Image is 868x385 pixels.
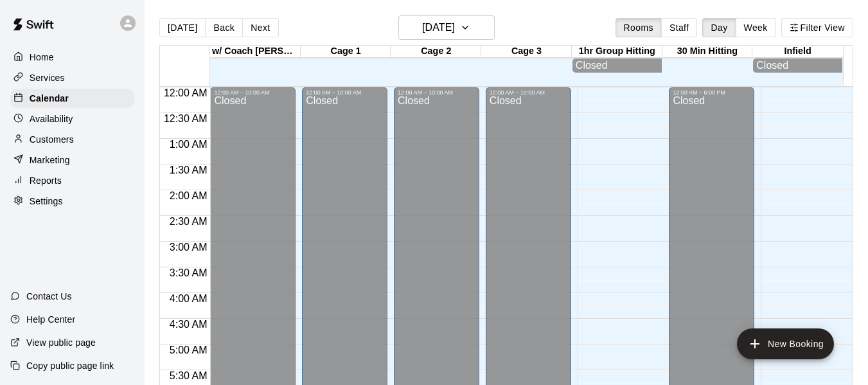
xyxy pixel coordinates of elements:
[26,359,114,372] p: Copy public page link
[161,113,211,124] span: 12:30 AM
[166,190,211,201] span: 2:00 AM
[166,319,211,330] span: 4:30 AM
[30,174,62,187] p: Reports
[398,15,495,40] button: [DATE]
[166,370,211,381] span: 5:30 AM
[398,89,475,96] div: 12:00 AM – 10:00 AM
[30,71,65,84] p: Services
[661,18,698,37] button: Staff
[306,89,384,96] div: 12:00 AM – 10:00 AM
[166,216,211,227] span: 2:30 AM
[30,51,54,64] p: Home
[205,18,243,37] button: Back
[673,89,750,96] div: 12:00 AM – 6:00 PM
[26,290,72,303] p: Contact Us
[10,48,134,67] a: Home
[10,130,134,149] a: Customers
[391,46,481,58] div: Cage 2
[481,46,572,58] div: Cage 3
[616,18,662,37] button: Rooms
[214,89,292,96] div: 12:00 AM – 10:00 AM
[301,46,391,58] div: Cage 1
[166,139,211,150] span: 1:00 AM
[10,109,134,129] a: Availability
[30,195,63,208] p: Settings
[166,345,211,355] span: 5:00 AM
[166,293,211,304] span: 4:00 AM
[166,242,211,253] span: 3:00 AM
[166,165,211,175] span: 1:30 AM
[752,46,843,58] div: Infield
[490,89,567,96] div: 12:00 AM – 10:00 AM
[10,89,134,108] a: Calendar
[10,171,134,190] a: Reports
[159,18,206,37] button: [DATE]
[161,87,211,98] span: 12:00 AM
[737,328,834,359] button: add
[10,68,134,87] a: Services
[30,92,69,105] p: Calendar
[210,46,301,58] div: w/ Coach [PERSON_NAME]
[26,336,96,349] p: View public page
[10,192,134,211] a: Settings
[30,133,74,146] p: Customers
[30,154,70,166] p: Marketing
[166,267,211,278] span: 3:30 AM
[781,18,853,37] button: Filter View
[242,18,278,37] button: Next
[30,112,73,125] p: Availability
[662,46,753,58] div: 30 Min Hitting
[702,18,736,37] button: Day
[756,60,839,71] div: Closed
[10,150,134,170] a: Marketing
[422,19,455,37] h6: [DATE]
[576,60,659,71] div: Closed
[572,46,662,58] div: 1hr Group Hitting
[26,313,75,326] p: Help Center
[736,18,776,37] button: Week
